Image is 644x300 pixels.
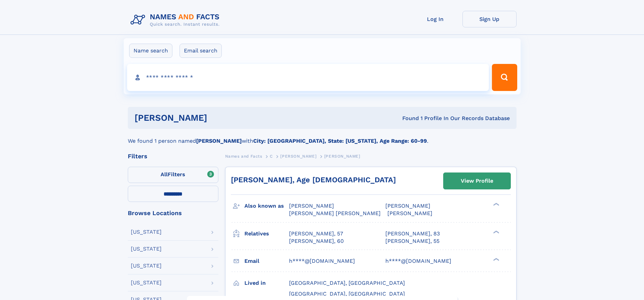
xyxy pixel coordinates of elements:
[128,153,218,159] div: Filters
[387,210,432,216] span: [PERSON_NAME]
[492,64,517,91] button: Search Button
[280,154,316,159] span: [PERSON_NAME]
[180,44,222,58] label: Email search
[253,138,427,144] b: City: [GEOGRAPHIC_DATA], State: [US_STATE], Age Range: 60-99
[131,229,162,235] div: [US_STATE]
[385,237,439,245] a: [PERSON_NAME], 55
[289,210,381,216] span: [PERSON_NAME] [PERSON_NAME]
[289,230,343,237] a: [PERSON_NAME], 57
[324,154,360,159] span: [PERSON_NAME]
[385,203,430,209] span: [PERSON_NAME]
[289,291,405,297] span: [GEOGRAPHIC_DATA], [GEOGRAPHIC_DATA]
[270,154,273,159] span: C
[128,167,218,183] label: Filters
[131,280,162,285] div: [US_STATE]
[280,152,316,160] a: [PERSON_NAME]
[492,230,500,234] div: ❯
[128,129,517,145] div: We found 1 person named with .
[135,114,305,122] h1: [PERSON_NAME]
[289,237,344,245] a: [PERSON_NAME], 60
[244,255,289,267] h3: Email
[408,11,462,27] a: Log In
[492,202,500,207] div: ❯
[131,246,162,252] div: [US_STATE]
[129,44,172,58] label: Name search
[244,200,289,212] h3: Also known as
[289,280,405,286] span: [GEOGRAPHIC_DATA], [GEOGRAPHIC_DATA]
[196,138,242,144] b: [PERSON_NAME]
[128,210,218,216] div: Browse Locations
[385,230,440,237] a: [PERSON_NAME], 83
[492,257,500,261] div: ❯
[225,152,262,160] a: Names and Facts
[461,173,493,189] div: View Profile
[128,11,225,29] img: Logo Names and Facts
[444,173,510,189] a: View Profile
[131,263,162,269] div: [US_STATE]
[161,171,168,178] span: All
[289,203,334,209] span: [PERSON_NAME]
[462,11,517,27] a: Sign Up
[231,176,396,184] a: [PERSON_NAME], Age [DEMOGRAPHIC_DATA]
[305,115,510,122] div: Found 1 Profile In Our Records Database
[270,152,273,160] a: C
[244,228,289,239] h3: Relatives
[244,277,289,289] h3: Lived in
[127,64,489,91] input: search input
